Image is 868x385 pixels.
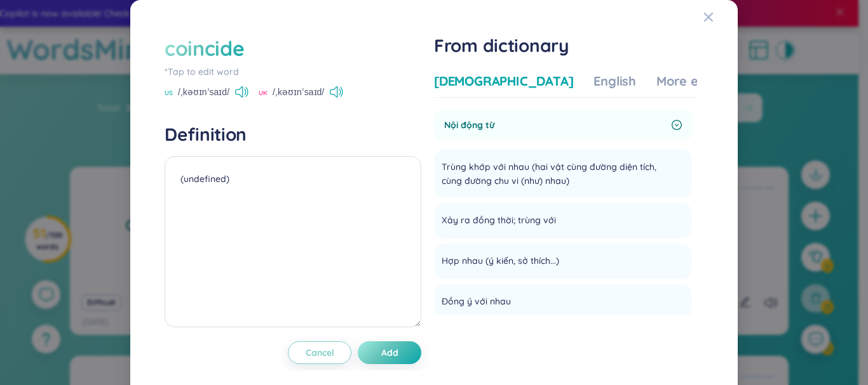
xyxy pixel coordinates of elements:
span: Trùng khớp với nhau (hai vật cùng đường diện tích, cùng đường chu vi (như) nhau) [442,160,668,188]
span: UK [259,88,268,98]
div: *Tap to edit word [165,65,421,79]
span: Hợp nhau (ý kiến, sở thích...) [442,254,559,269]
h1: From dictionary [434,34,697,57]
span: Nội động từ [444,118,667,132]
span: US [165,88,173,98]
textarea: (undefined) [165,156,421,327]
span: Add [381,346,398,359]
span: /ˌkəʊɪnˈsaɪd/ [273,85,324,99]
span: Đồng ý với nhau [442,294,511,310]
span: Cancel [306,346,334,359]
div: More examples [656,72,749,90]
div: English [593,72,636,90]
span: /ˌkəʊɪnˈsaɪd/ [178,85,229,99]
span: right-circle [672,120,682,130]
h4: Definition [165,123,421,146]
div: coincide [165,34,244,62]
div: [DEMOGRAPHIC_DATA] [434,72,573,90]
span: Xảy ra đồng thời; trùng với [442,213,556,228]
